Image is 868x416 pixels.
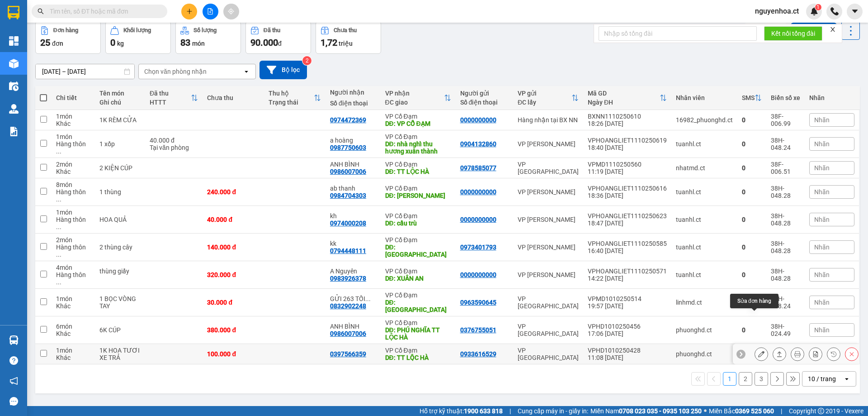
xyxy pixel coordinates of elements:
span: search [38,8,44,14]
div: 0973401793 [460,244,496,251]
div: Người gửi [460,90,509,97]
span: ... [56,148,61,155]
img: warehouse-icon [9,335,19,345]
div: BXNN1110250610 [588,113,667,120]
button: Đã thu90.000đ [245,21,311,54]
div: 18:36 [DATE] [588,192,667,199]
span: 0 [110,37,115,48]
div: tuanhl.ct [676,216,733,223]
th: Toggle SortBy [145,86,203,110]
div: VP Cổ Đạm [385,347,451,354]
div: 0397566359 [330,350,366,358]
div: VP nhận [385,90,444,97]
div: 38H-048.28 [771,185,800,199]
div: VP [PERSON_NAME] [518,244,579,251]
div: 0974472369 [330,116,366,124]
span: Miền Nam [590,406,702,416]
strong: 1900 633 818 [464,407,503,415]
span: Hỗ trợ kỹ thuật: [420,406,503,416]
div: VP gửi [518,90,571,97]
div: Số lượng [193,27,217,33]
div: 0978585077 [460,164,496,172]
div: VPHOANGLIET1110250616 [588,185,667,192]
div: 40.000 đ [150,137,198,144]
div: VPHOANGLIET1110250571 [588,268,667,275]
div: Hàng nhận tại BX NN [518,116,579,124]
div: Đã thu [150,90,191,97]
div: ĐC giao [385,99,444,106]
div: VPHOANGLIET1110250585 [588,240,667,247]
span: ... [365,295,371,302]
img: logo-vxr [8,6,19,19]
div: Khác [56,330,90,337]
svg: open [243,68,250,75]
div: 16:40 [DATE] [588,247,667,254]
div: VP [PERSON_NAME] [518,271,579,278]
img: warehouse-icon [9,59,19,68]
div: 38F-006.99 [771,113,800,127]
input: Tìm tên, số ĐT hoặc mã đơn [50,6,156,16]
span: Nhãn [814,216,830,223]
div: HOA QUẢ [99,216,141,223]
div: 1 món [56,347,90,354]
div: VP [PERSON_NAME] [518,216,579,223]
div: Sửa đơn hàng [755,347,768,361]
div: Khác [56,354,90,361]
div: 38H-048.28 [771,268,800,282]
span: Cung cấp máy in - giấy in: [518,406,588,416]
span: Nhãn [814,140,830,148]
div: Khác [56,168,90,175]
span: plus [186,8,193,14]
img: warehouse-icon [9,81,19,91]
div: tuanhl.ct [676,244,733,251]
div: 11:19 [DATE] [588,168,667,175]
div: 1 món [56,113,90,120]
div: Đã thu [264,27,280,33]
div: VP Cổ Đạm [385,292,451,299]
span: Nhãn [814,299,830,306]
div: Hàng thông thường [56,271,90,286]
span: Nhãn [814,188,830,196]
span: kg [117,40,124,47]
button: file-add [203,4,218,19]
div: VP Cổ Đạm [385,185,451,192]
button: 2 [739,372,752,386]
span: triệu [339,40,353,47]
div: Số điện thoại [330,100,376,107]
div: Nhãn [809,94,854,101]
div: kh [330,212,376,220]
span: copyright [818,408,824,414]
div: 38H-048.28 [771,212,800,227]
div: VP Cổ Đạm [385,268,451,275]
input: Nhập số tổng đài [599,26,757,41]
span: close [830,26,836,33]
span: 25 [40,37,50,48]
span: Nhãn [814,244,830,251]
span: đ [278,40,282,47]
div: 0933616529 [460,350,496,358]
sup: 2 [302,56,311,65]
div: 1 món [56,133,90,140]
div: Khác [56,302,90,310]
span: notification [9,377,18,385]
div: Hàng thông thường [56,216,90,230]
span: 90.000 [250,37,278,48]
div: 0986007006 [330,330,366,337]
div: VP Cổ Đạm [385,161,451,168]
div: 8 món [56,181,90,188]
div: 14:22 [DATE] [588,275,667,282]
div: linhmd.ct [676,299,733,306]
span: 1 [816,4,820,10]
div: 0983926378 [330,275,366,282]
span: 83 [180,37,190,48]
div: 0794448111 [330,247,366,254]
span: file-add [207,8,213,14]
span: ... [56,278,61,286]
div: thùng giấy [99,268,141,275]
div: VP Cổ Đạm [385,319,451,326]
div: ANH BÌNH [330,161,376,168]
span: nguyenhoa.ct [748,5,806,17]
div: 240.000 đ [207,188,259,196]
button: Đơn hàng25đơn [35,21,101,54]
button: Khối lượng0kg [105,21,171,54]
